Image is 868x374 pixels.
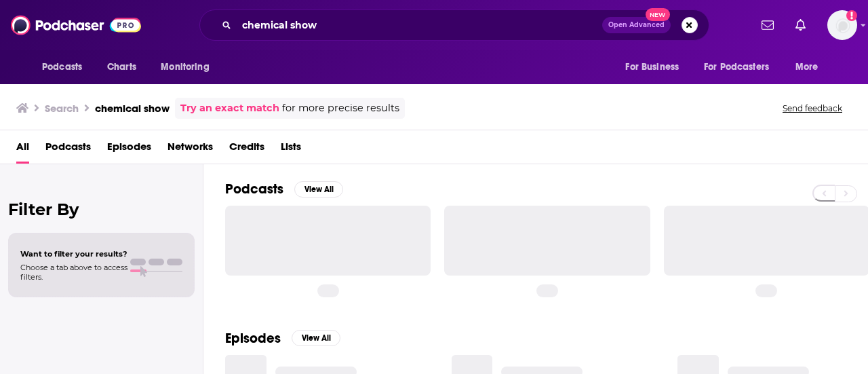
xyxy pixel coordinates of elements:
span: Want to filter your results? [20,249,127,259]
button: Show profile menu [827,10,857,40]
a: Podcasts [45,136,91,164]
button: View All [292,330,340,346]
a: Networks [167,136,213,164]
a: Show notifications dropdown [756,14,779,37]
div: Search podcasts, credits, & more... [199,10,709,41]
button: Open AdvancedNew [602,17,671,33]
span: Choose a tab above to access filters. [20,263,127,282]
span: New [646,8,670,21]
span: Monitoring [161,58,209,77]
a: Try an exact match [180,100,279,116]
button: open menu [33,54,100,80]
a: PodcastsView All [225,181,343,198]
a: Credits [229,136,264,164]
a: Lists [281,136,301,164]
img: User Profile [827,10,857,40]
h3: chemical show [95,102,170,115]
h2: Filter By [8,200,195,219]
input: Search podcasts, credits, & more... [237,14,602,36]
span: More [795,58,818,77]
img: Podchaser - Follow, Share and Rate Podcasts [11,12,141,38]
span: Open Advanced [608,22,665,29]
h2: Episodes [225,330,281,347]
button: open menu [695,54,789,80]
button: open menu [786,54,835,80]
a: Show notifications dropdown [790,14,811,37]
h2: Podcasts [225,181,283,198]
a: EpisodesView All [225,330,340,347]
button: open menu [616,54,696,80]
span: for more precise results [282,100,399,116]
svg: Add a profile image [846,10,857,21]
a: Charts [98,54,144,80]
span: Charts [107,58,136,77]
span: Logged in as HavasFormulab2b [827,10,857,40]
h3: Search [45,102,79,115]
button: View All [294,181,343,198]
span: For Podcasters [704,58,769,77]
button: open menu [151,54,226,80]
span: For Business [625,58,679,77]
span: Podcasts [42,58,82,77]
button: Send feedback [778,102,846,114]
a: All [16,136,29,164]
a: Episodes [107,136,151,164]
